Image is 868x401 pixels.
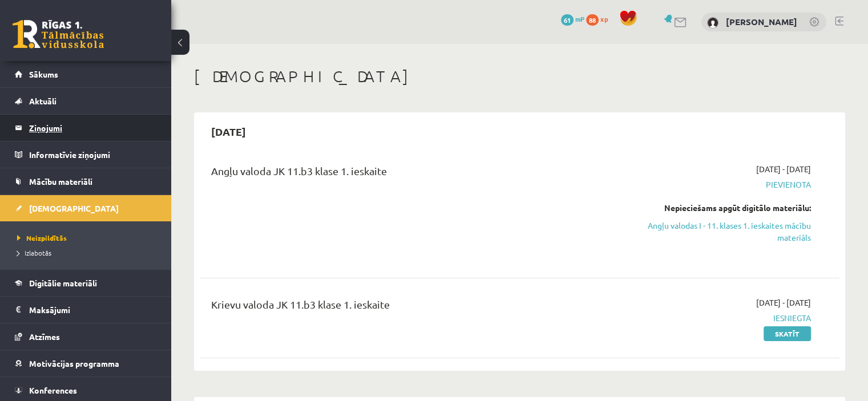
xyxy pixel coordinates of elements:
[29,69,58,79] span: Sākums
[600,14,608,23] span: xp
[29,385,77,395] span: Konferences
[623,202,811,214] div: Nepieciešams apgūt digitālo materiālu:
[15,61,157,87] a: Sākums
[15,350,157,376] a: Motivācijas programma
[15,270,157,296] a: Digitālie materiāli
[211,297,605,318] div: Krievu valoda JK 11.b3 klase 1. ieskaite
[575,14,584,23] span: mP
[623,220,811,244] a: Angļu valodas I - 11. klases 1. ieskaites mācību materiāls
[13,20,104,48] a: Rīgas 1. Tālmācības vidusskola
[623,179,811,191] span: Pievienota
[561,14,584,23] a: 61 mP
[29,176,92,187] span: Mācību materiāli
[623,312,811,324] span: Iesniegta
[29,331,60,342] span: Atzīmes
[211,163,605,184] div: Angļu valoda JK 11.b3 klase 1. ieskaite
[15,115,157,141] a: Ziņojumi
[756,297,811,309] span: [DATE] - [DATE]
[29,358,119,368] span: Motivācijas programma
[15,323,157,350] a: Atzīmes
[29,278,97,288] span: Digitālie materiāli
[707,17,718,29] img: Kristīne Saulīte
[15,297,157,323] a: Maksājumi
[586,14,599,26] span: 88
[29,203,119,213] span: [DEMOGRAPHIC_DATA]
[726,16,797,27] a: [PERSON_NAME]
[200,118,257,145] h2: [DATE]
[17,248,160,258] a: Izlabotās
[17,248,51,257] span: Izlabotās
[561,14,574,26] span: 61
[29,297,157,323] legend: Maksājumi
[15,141,157,168] a: Informatīvie ziņojumi
[15,168,157,195] a: Mācību materiāli
[194,67,845,86] h1: [DEMOGRAPHIC_DATA]
[29,96,56,106] span: Aktuāli
[29,115,157,141] legend: Ziņojumi
[586,14,613,23] a: 88 xp
[756,163,811,175] span: [DATE] - [DATE]
[17,233,160,243] a: Neizpildītās
[764,326,811,341] a: Skatīt
[17,233,67,242] span: Neizpildītās
[15,195,157,221] a: [DEMOGRAPHIC_DATA]
[15,88,157,114] a: Aktuāli
[29,141,157,168] legend: Informatīvie ziņojumi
